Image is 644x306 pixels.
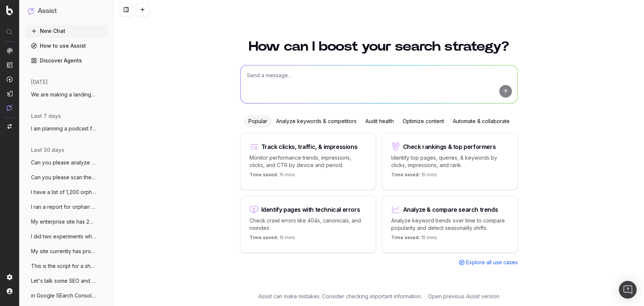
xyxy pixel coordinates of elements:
[249,235,295,244] p: 15 mins
[261,144,358,150] div: Track clicks, traffic, & impressions
[459,259,518,266] a: Explore all use cases
[28,7,35,14] img: Assist
[7,288,13,294] img: My account
[25,157,108,169] button: Can you please analyze a web page's html
[31,248,96,255] span: My site currently has product pages, cat
[361,115,398,127] div: Audit health
[391,217,509,232] p: Analyze keyword trends over time to compare popularity and detect seasonality shifts.
[7,124,12,129] img: Switch project
[261,207,360,212] div: Identify pages with technical errors
[25,216,108,228] button: My enterprise site has 22,000 product pa
[466,259,518,266] span: Explore all use cases
[428,293,499,300] a: Open previous Assist version
[25,40,108,52] a: How to use Assist
[28,6,105,16] button: Assist
[6,6,13,15] img: Botify logo
[272,115,361,127] div: Analyze keywords & competitors
[31,112,61,120] span: last 7 days
[403,144,496,150] div: Check rankings & top performers
[25,25,108,37] button: New Chat
[619,281,637,299] div: Open Intercom Messenger
[244,115,272,127] div: Popular
[31,292,96,299] span: in Google SEarch Console, the "Performan
[31,188,96,196] span: I have a list of 1,200 orphan URLs for p
[7,48,13,54] img: Analytics
[31,218,96,225] span: My enterprise site has 22,000 product pa
[7,62,13,68] img: Intelligence
[249,172,278,177] span: Time saved:
[31,146,64,154] span: last 30 days
[25,89,108,101] button: We are making a landing page just for tr
[7,91,13,96] img: Studio
[403,207,498,212] div: Analyze & compare search trends
[249,217,367,232] p: Check crawl errors like 404s, canonicals, and noindex.
[258,293,422,300] p: Assist can make mistakes. Consider checking important information.
[31,233,96,240] span: I did two experiments wherein I I de-dup
[31,91,96,98] span: We are making a landing page just for tr
[25,55,108,67] a: Discover Agents
[240,40,518,53] h1: How can I boost your search strategy?
[31,174,96,181] span: Can you please scan these pages? Flag an
[249,154,367,169] p: Monitor performance trends, impressions, clicks, and CTR by device and period.
[25,123,108,135] button: I am planning a podcast for my enterpris
[31,277,96,285] span: Let's talk some SEO and data analytics.
[249,235,278,240] span: Time saved:
[25,201,108,213] button: I ran a report for orphan pages. It repo
[448,115,514,127] div: Automate & collaborate
[25,171,108,183] button: Can you please scan these pages? Flag an
[391,235,437,244] p: 15 mins
[25,245,108,257] button: My site currently has product pages, cat
[7,105,13,111] img: Assist
[391,235,420,240] span: Time saved:
[25,275,108,287] button: Let's talk some SEO and data analytics.
[391,154,509,169] p: Identify top pages, queries, & keywords by clicks, impressions, and rank.
[7,274,13,280] img: Setting
[31,159,96,166] span: Can you please analyze a web page's html
[25,231,108,242] button: I did two experiments wherein I I de-dup
[398,115,448,127] div: Optimize content
[391,172,420,177] span: Time saved:
[31,125,96,132] span: I am planning a podcast for my enterpris
[38,6,57,16] h1: Assist
[25,290,108,302] button: in Google SEarch Console, the "Performan
[7,76,13,82] img: Activation
[25,260,108,272] button: This is the script for a short video I a
[31,78,48,86] span: [DATE]
[249,172,295,181] p: 15 mins
[391,172,437,181] p: 15 mins
[25,186,108,198] button: I have a list of 1,200 orphan URLs for p
[31,203,96,211] span: I ran a report for orphan pages. It repo
[31,262,96,270] span: This is the script for a short video I a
